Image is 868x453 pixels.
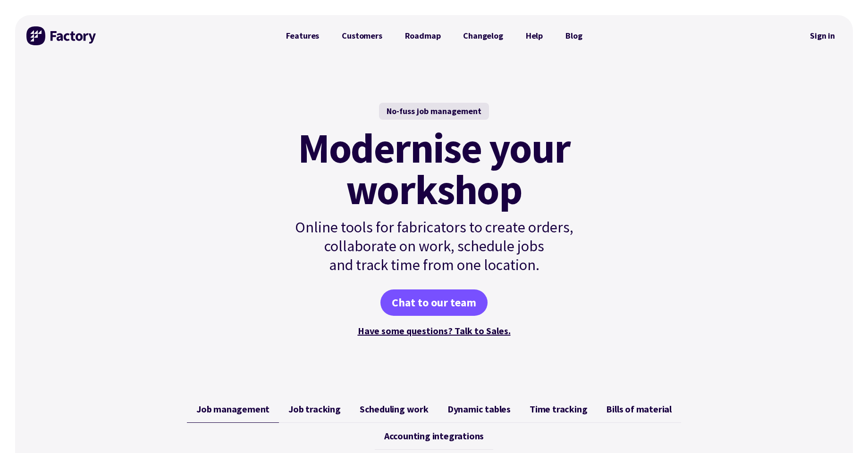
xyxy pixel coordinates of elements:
span: Job management [196,404,270,415]
span: Dynamic tables [447,404,511,415]
p: Online tools for fabricators to create orders, collaborate on work, schedule jobs and track time ... [275,218,594,274]
a: Roadmap [394,26,452,45]
nav: Secondary Navigation [803,25,842,47]
a: Customers [330,26,393,45]
a: Sign in [803,25,842,47]
div: No-fuss job management [379,103,489,120]
span: Job tracking [288,404,341,415]
span: Bills of material [606,404,672,415]
a: Chat to our team [380,289,488,316]
nav: Primary Navigation [275,26,594,45]
span: Time tracking [530,404,587,415]
span: Accounting integrations [384,430,484,442]
mark: Modernise your workshop [298,127,570,210]
a: Blog [554,26,593,45]
span: Scheduling work [360,404,429,415]
a: Help [514,26,554,45]
img: Factory [26,26,97,45]
a: Changelog [452,26,514,45]
a: Features [275,26,331,45]
a: Have some questions? Talk to Sales. [358,325,511,337]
